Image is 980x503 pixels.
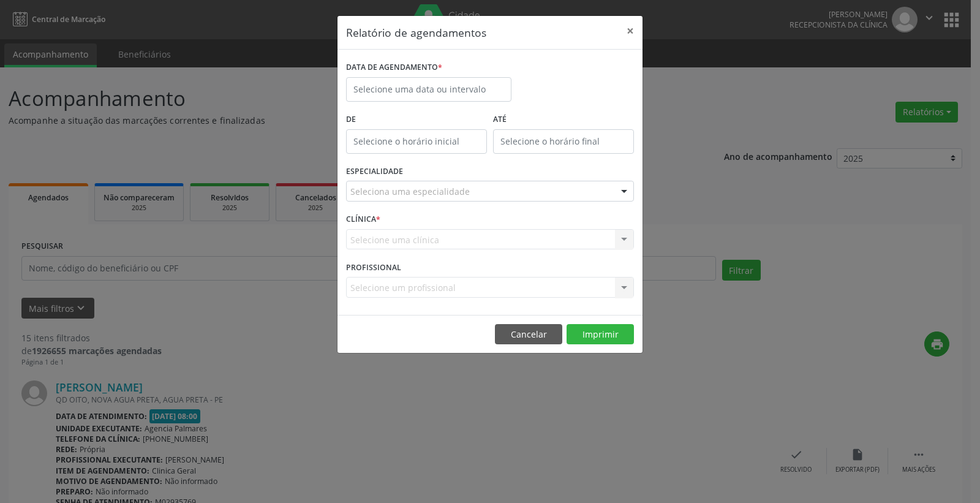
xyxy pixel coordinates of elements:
h5: Relatório de agendamentos [346,25,486,40]
label: ATÉ [493,110,634,129]
label: ESPECIALIDADE [346,162,403,181]
input: Selecione uma data ou intervalo [346,77,511,102]
button: Close [618,16,643,46]
input: Selecione o horário inicial [346,129,487,154]
label: DATA DE AGENDAMENTO [346,58,442,77]
label: De [346,110,487,129]
span: Seleciona uma especialidade [350,185,470,198]
input: Selecione o horário final [493,129,634,154]
button: Imprimir [567,324,634,345]
label: CLÍNICA [346,210,380,229]
button: Cancelar [495,324,562,345]
label: PROFISSIONAL [346,258,401,277]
